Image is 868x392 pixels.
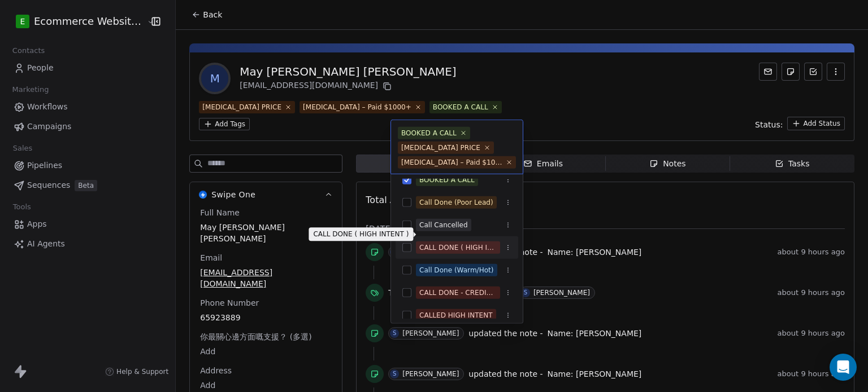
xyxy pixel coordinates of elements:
div: BOOKED A CALL [419,175,475,185]
div: Call Done (Poor Lead) [419,197,493,208]
div: CALL DONE - CREDIT PENDING [419,288,497,298]
div: [MEDICAL_DATA] PRICE [401,143,480,153]
div: CALL DONE ( HIGH INTENT ) [419,243,497,253]
div: Call Cancelled [419,220,468,230]
div: BOOKED A CALL [401,128,457,138]
div: Call Done (Warm/Hot) [419,265,494,275]
div: CALLED HIGH INTENT [419,310,493,320]
p: CALL DONE ( HIGH INTENT ) [313,230,409,239]
div: [MEDICAL_DATA] – Paid $1000+ [401,157,502,168]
